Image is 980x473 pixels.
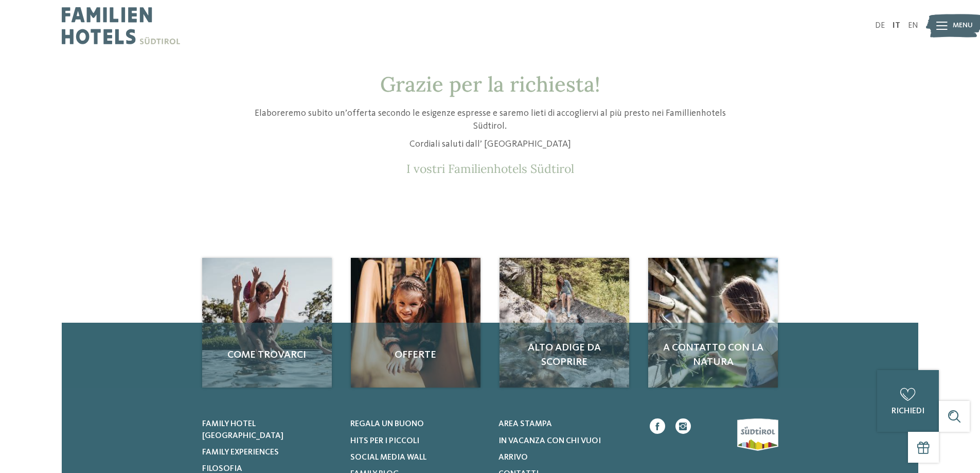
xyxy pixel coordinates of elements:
a: IT [893,22,900,30]
span: Social Media Wall [350,453,426,462]
span: Filosofia [202,465,242,473]
a: richiedi [877,370,939,432]
a: Richiesta Come trovarci [202,258,332,388]
span: Alto Adige da scoprire [510,341,619,370]
span: Hits per i piccoli [350,437,419,445]
a: Arrivo [498,452,634,463]
a: Richiesta Alto Adige da scoprire [500,258,629,388]
span: Family experiences [202,448,279,457]
p: Cordiali saluti dall’ [GEOGRAPHIC_DATA] [246,138,735,151]
a: Family experiences [202,447,337,458]
img: Richiesta [648,258,778,388]
span: Arrivo [498,453,528,462]
span: Family hotel [GEOGRAPHIC_DATA] [202,420,283,440]
a: Richiesta A contatto con la natura [648,258,778,388]
span: Menu [953,21,973,31]
img: Richiesta [202,258,332,388]
a: DE [875,22,885,30]
span: richiedi [892,407,924,415]
a: EN [908,22,918,30]
span: Come trovarci [212,348,322,362]
a: Richiesta Offerte [351,258,480,388]
a: Area stampa [498,418,634,430]
span: Area stampa [498,420,552,428]
a: Social Media Wall [350,452,486,463]
span: Grazie per la richiesta! [380,71,600,97]
span: In vacanza con chi vuoi [498,437,601,445]
img: Richiesta [351,258,480,388]
a: Family hotel [GEOGRAPHIC_DATA] [202,418,337,442]
a: Hits per i piccoli [350,435,486,447]
p: I vostri Familienhotels Südtirol [246,162,735,176]
span: Regala un buono [350,420,424,428]
span: Offerte [361,348,470,362]
a: In vacanza con chi vuoi [498,435,634,447]
span: A contatto con la natura [658,341,768,370]
img: Richiesta [500,258,629,388]
p: Elaboreremo subito un’offerta secondo le esigenze espresse e saremo lieti di accogliervi al più p... [246,107,735,133]
a: Regala un buono [350,418,486,430]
